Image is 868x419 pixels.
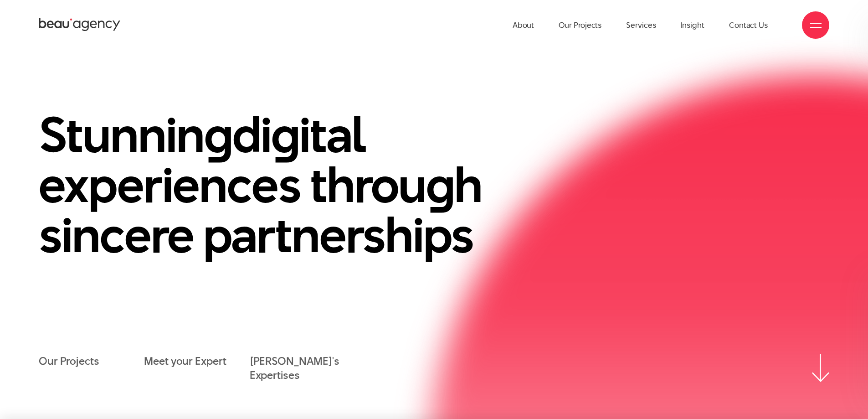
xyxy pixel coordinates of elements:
[250,354,355,383] a: [PERSON_NAME]'s Expertises
[204,100,232,169] en: g
[271,100,299,169] en: g
[144,354,226,368] a: Meet your Expert
[39,354,99,368] a: Our Projects
[426,150,454,219] en: g
[39,109,540,260] h1: Stunnin di ital experiences throu h sincere partnerships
